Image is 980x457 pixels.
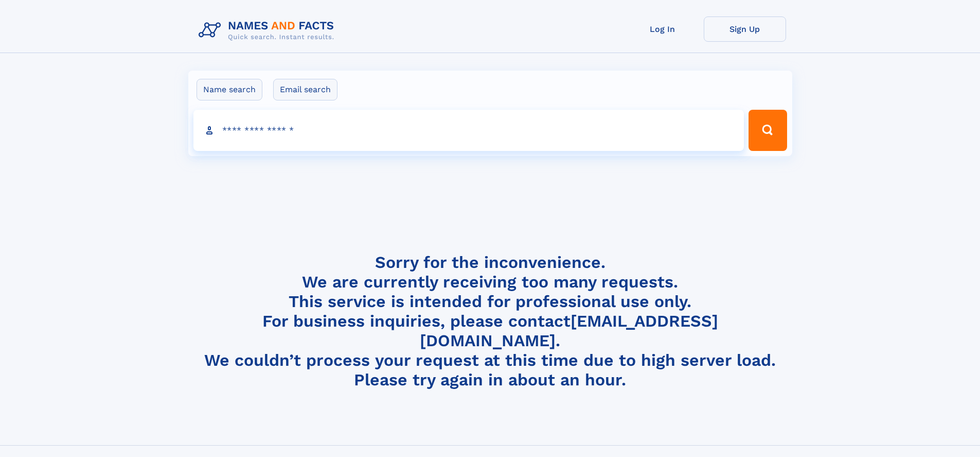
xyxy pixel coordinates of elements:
[194,252,786,390] h4: Sorry for the inconvenience. We are currently receiving too many requests. This service is intend...
[193,110,744,151] input: search input
[704,16,786,42] a: Sign Up
[197,79,262,100] label: Name search
[273,79,337,100] label: Email search
[194,16,343,44] img: Logo Names and Facts
[621,16,704,42] a: Log In
[749,110,787,151] button: Search Button
[420,311,718,350] a: [EMAIL_ADDRESS][DOMAIN_NAME]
